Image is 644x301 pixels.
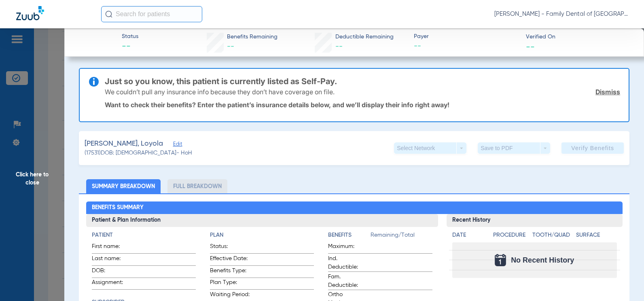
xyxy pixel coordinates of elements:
span: Last name: [92,254,131,265]
span: Remaining/Total [371,231,432,242]
span: -- [227,43,234,50]
span: Effective Date: [210,254,250,265]
span: -- [335,43,343,50]
span: -- [122,41,138,53]
h4: Date [452,231,486,240]
h2: Benefits Summary [86,201,623,214]
span: Status [122,32,138,41]
span: [PERSON_NAME] - Family Dental of [GEOGRAPHIC_DATA] [494,10,628,18]
span: -- [414,41,519,51]
input: Search for patients [101,6,202,22]
span: [PERSON_NAME], Loyola [85,139,163,149]
span: Deductible Remaining [335,33,394,41]
li: Summary Breakdown [86,179,161,193]
h4: Procedure [493,231,530,240]
h4: Plan [210,231,314,240]
span: Maximum: [328,242,368,253]
span: First name: [92,242,131,253]
span: Edit [173,141,180,149]
img: Search Icon [105,11,112,18]
span: Ind. Deductible: [328,254,368,271]
h4: Patient [92,231,196,240]
h3: Patient & Plan Information [86,214,438,227]
span: Benefits Type: [210,267,250,278]
span: Fam. Deductible: [328,273,368,290]
h3: Recent History [447,214,623,227]
span: Verified On [526,33,631,41]
img: Zuub Logo [16,6,44,20]
span: Assignment: [92,278,131,289]
app-breakdown-title: Date [452,231,486,242]
img: Calendar [495,254,506,266]
h4: Tooth/Quad [532,231,573,240]
span: (17531) DOB: [DEMOGRAPHIC_DATA] - HoH [85,149,192,157]
span: No Recent History [511,256,574,264]
app-breakdown-title: Procedure [493,231,530,242]
h3: Just so you know, this patient is currently listed as Self-Pay. [105,77,620,85]
li: Full Breakdown [167,179,227,193]
app-breakdown-title: Surface [576,231,617,242]
p: Want to check their benefits? Enter the patient’s insurance details below, and we’ll display thei... [105,101,620,109]
h4: Benefits [328,231,371,240]
a: Dismiss [595,88,620,96]
span: Benefits Remaining [227,33,278,41]
img: info-icon [89,77,99,87]
span: -- [526,42,535,51]
app-breakdown-title: Tooth/Quad [532,231,573,242]
h4: Surface [576,231,617,240]
app-breakdown-title: Benefits [328,231,371,242]
span: Payer [414,32,519,41]
span: Status: [210,242,250,253]
p: We couldn’t pull any insurance info because they don’t have coverage on file. [105,88,335,96]
span: Plan Type: [210,278,250,289]
span: DOB: [92,267,131,278]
